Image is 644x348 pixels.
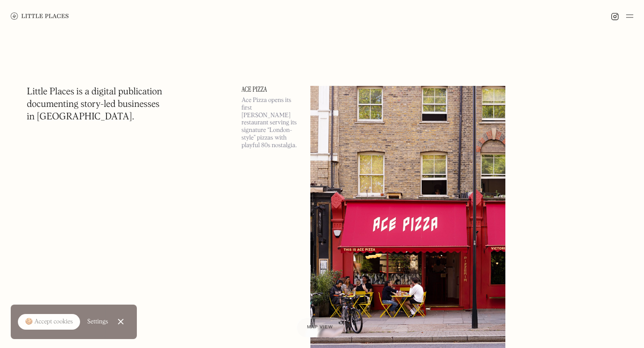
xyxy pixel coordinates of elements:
span: Map view [307,325,333,330]
p: Ace Pizza opens its first [PERSON_NAME] restaurant serving its signature “London-style” pizzas wi... [241,97,300,149]
div: Close Cookie Popup [120,322,121,322]
a: Ace Pizza [241,86,300,93]
a: Map view [297,318,344,337]
a: 🍪 Accept cookies [18,314,80,330]
a: Close Cookie Popup [112,313,130,331]
div: Settings [87,318,108,325]
div: 🍪 Accept cookies [25,318,73,327]
a: Settings [87,312,108,332]
h1: Little Places is a digital publication documenting story-led businesses in [GEOGRAPHIC_DATA]. [27,86,162,123]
